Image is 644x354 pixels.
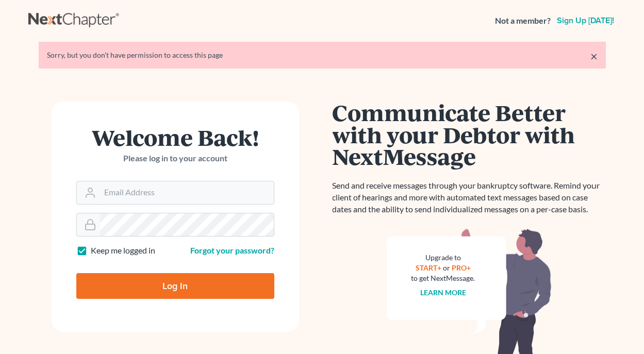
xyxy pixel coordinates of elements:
span: or [443,263,450,272]
a: Learn more [420,288,466,297]
div: Upgrade to [411,252,475,263]
label: Keep me logged in [91,245,155,257]
a: × [590,50,598,62]
a: PRO+ [452,263,471,272]
a: Forgot your password? [190,245,274,255]
input: Email Address [100,181,274,204]
div: to get NextMessage. [411,273,475,283]
p: Please log in to your account [76,153,274,164]
h1: Welcome Back! [76,126,274,148]
strong: Not a member? [495,15,551,27]
a: START+ [416,263,441,272]
div: Sorry, but you don't have permission to access this page [47,50,598,60]
a: Sign up [DATE]! [555,16,616,25]
h1: Communicate Better with your Debtor with NextMessage [333,102,606,167]
input: Log In [76,273,274,299]
p: Send and receive messages through your bankruptcy software. Remind your client of hearings and mo... [333,180,606,215]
